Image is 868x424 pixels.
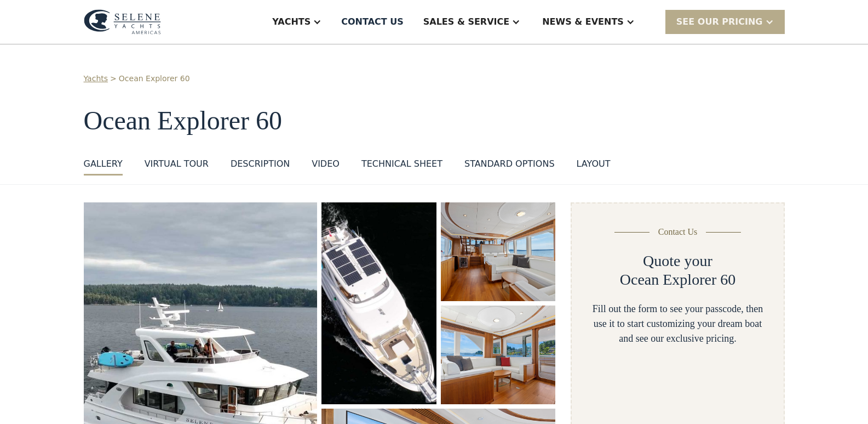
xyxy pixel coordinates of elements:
div: Technical sheet [361,157,442,171]
div: SEE Our Pricing [676,15,763,29]
div: VIDEO [312,157,340,171]
a: DESCRIPTION [231,157,290,176]
a: open lightbox [441,306,556,404]
div: > [110,73,117,84]
a: GALLERY [84,157,123,176]
a: standard options [464,157,555,176]
h1: Ocean Explorer 60 [84,106,785,135]
h2: Ocean Explorer 60 [620,270,735,289]
div: Fill out the form to see your passcode, then use it to start customizing your dream boat and see ... [589,302,766,346]
a: Technical sheet [361,157,442,176]
div: Sales & Service [423,15,509,29]
a: Ocean Explorer 60 [119,73,190,84]
div: Contact US [341,15,404,29]
div: layout [577,157,611,171]
h2: Quote your [643,252,712,270]
div: Yachts [272,15,311,29]
a: VIRTUAL TOUR [145,157,209,176]
a: open lightbox [321,202,436,404]
div: News & EVENTS [542,15,624,29]
div: GALLERY [84,157,123,171]
a: layout [577,157,611,176]
div: Contact Us [658,225,698,239]
img: logo [84,9,161,35]
a: open lightbox [441,202,556,301]
div: standard options [464,157,555,171]
div: VIRTUAL TOUR [145,157,209,171]
div: DESCRIPTION [231,157,290,171]
a: Yachts [84,73,108,84]
div: SEE Our Pricing [665,10,785,33]
a: VIDEO [312,157,340,176]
